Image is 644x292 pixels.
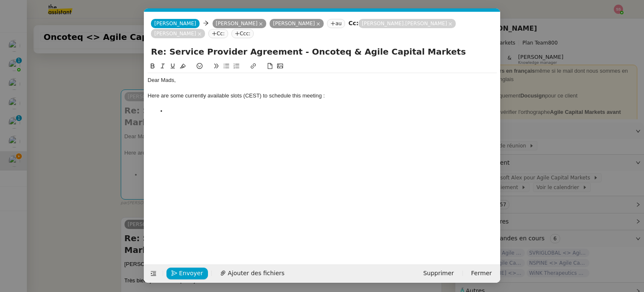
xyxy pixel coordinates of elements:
span: Supprimer [423,268,454,278]
nz-tag: au [327,19,345,28]
span: Envoyer [179,268,203,278]
button: Fermer [466,268,497,279]
input: Subject [151,45,493,58]
div: Here are some currently available slots (CEST) to schedule this meeting : [148,92,497,100]
span: Ajouter des fichiers [228,268,284,278]
nz-tag: [PERSON_NAME] [151,29,205,38]
nz-tag: [PERSON_NAME].[PERSON_NAME] [358,19,456,28]
nz-tag: Ccc: [231,29,254,38]
button: Envoyer [166,268,208,279]
button: Ajouter des fichiers [215,268,289,279]
span: Fermer [471,268,492,278]
strong: Cc: [348,20,358,26]
nz-tag: Cc: [208,29,228,38]
nz-tag: [PERSON_NAME] [213,19,267,28]
span: [PERSON_NAME] [154,21,196,26]
div: Dear Mads, [148,76,497,84]
button: Supprimer [418,268,459,279]
nz-tag: [PERSON_NAME] [270,19,324,28]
